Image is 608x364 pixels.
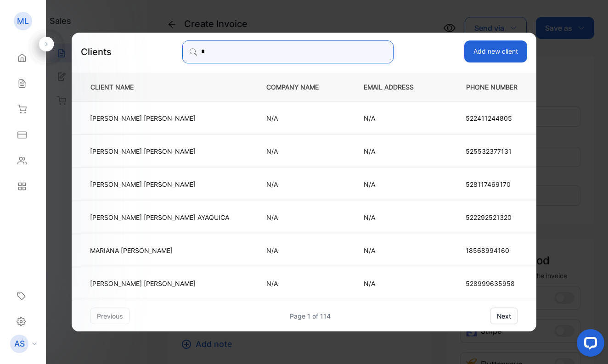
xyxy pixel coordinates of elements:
p: N/A [266,213,333,222]
p: 522292521320 [466,213,518,222]
button: next [490,308,518,324]
p: 528117469170 [466,179,518,189]
p: 528999635958 [466,279,518,288]
p: PHONE NUMBER [459,82,521,92]
div: Page 1 of 114 [290,311,331,321]
iframe: LiveChat chat widget [569,325,608,364]
p: COMPANY NAME [266,82,333,92]
p: N/A [266,246,333,255]
p: [PERSON_NAME] [PERSON_NAME] [90,179,229,189]
p: EMAIL ADDRESS [364,82,428,92]
p: CLIENT NAME [87,82,236,92]
p: N/A [364,179,428,189]
p: N/A [266,179,333,189]
p: N/A [364,246,428,255]
p: N/A [364,146,428,156]
p: 522411244805 [466,113,518,123]
button: Add new client [464,40,527,62]
p: MARIANA [PERSON_NAME] [90,246,229,255]
p: N/A [266,279,333,288]
p: N/A [364,113,428,123]
p: [PERSON_NAME] [PERSON_NAME] [90,146,229,156]
p: Clients [81,45,112,59]
p: N/A [364,213,428,222]
p: N/A [266,146,333,156]
p: [PERSON_NAME] [PERSON_NAME] [90,113,229,123]
p: AS [14,338,25,350]
button: previous [90,308,130,324]
p: [PERSON_NAME] [PERSON_NAME] [90,279,229,288]
p: 18568994160 [466,246,518,255]
p: 525532377131 [466,146,518,156]
p: [PERSON_NAME] [PERSON_NAME] AYAQUICA [90,213,229,222]
p: ML [17,15,29,27]
p: N/A [266,113,333,123]
p: N/A [364,279,428,288]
